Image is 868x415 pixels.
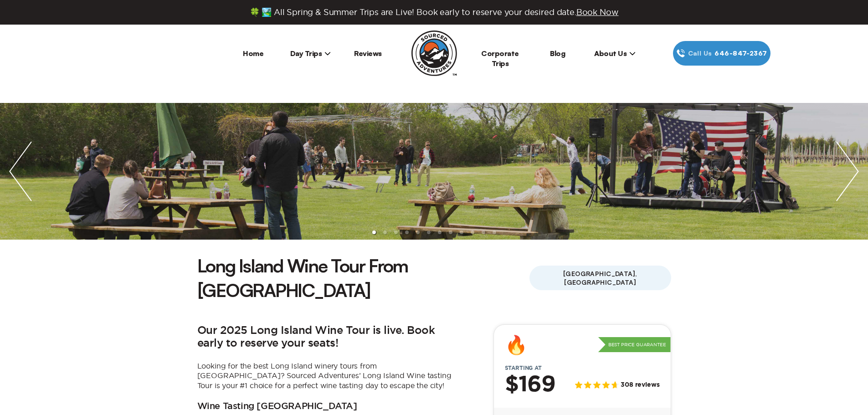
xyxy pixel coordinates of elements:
img: Sourced Adventures company logo [411,31,457,76]
li: slide item 4 [405,231,409,234]
h1: Long Island Wine Tour From [GEOGRAPHIC_DATA] [197,253,529,302]
span: About Us [594,49,636,58]
span: 308 reviews [621,381,659,389]
li: slide item 1 [372,231,376,234]
span: [GEOGRAPHIC_DATA], [GEOGRAPHIC_DATA] [529,266,671,290]
li: slide item 10 [471,231,474,234]
li: slide item 11 [482,231,485,234]
a: Blog [550,49,565,58]
li: slide item 8 [449,231,452,234]
a: Home [243,49,263,58]
li: slide item 5 [416,231,420,234]
span: Starting at [494,365,553,371]
h3: Wine Tasting [GEOGRAPHIC_DATA] [197,401,357,412]
span: Day Trips [290,49,331,58]
a: Reviews [354,49,382,58]
li: slide item 7 [438,231,442,234]
p: Best Price Guarantee [598,337,671,353]
li: slide item 12 [493,231,496,234]
h2: Our 2025 Long Island Wine Tour is live. Book early to reserve your seats! [197,324,452,350]
img: next slide / item [827,103,868,240]
li: slide item 2 [383,231,387,234]
li: slide item 6 [427,231,431,234]
span: Call Us [685,48,715,58]
h2: $169 [505,373,555,397]
li: slide item 9 [460,231,463,234]
span: 🍀 🏞️ All Spring & Summer Trips are Live! Book early to reserve your desired date. [250,7,619,17]
span: 646‍-847‍-2367 [714,48,767,58]
a: Corporate Trips [481,49,519,68]
a: Call Us646‍-847‍-2367 [673,41,770,66]
li: slide item 3 [394,231,398,234]
p: Looking for the best Long Island winery tours from [GEOGRAPHIC_DATA]? Sourced Adventures’ Long Is... [197,361,452,391]
span: Book Now [576,8,619,16]
div: 🔥 [505,336,528,354]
